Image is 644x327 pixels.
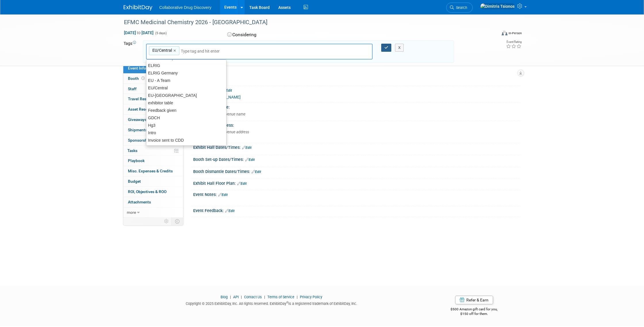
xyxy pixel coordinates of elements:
[263,295,267,299] span: |
[146,77,226,84] div: EU - A Team
[193,121,520,128] div: Event Venue Address:
[128,128,147,132] span: Shipments
[124,5,152,11] img: ExhibitDay
[123,74,183,84] a: Booth
[225,30,352,40] div: Considering
[128,86,137,91] span: Staff
[193,206,520,214] div: Event Feedback:
[146,107,226,114] div: Feedback given
[123,197,183,207] a: Attachments
[123,94,183,104] a: Travel Reservations
[123,125,183,135] a: Shipments
[123,135,183,145] a: Sponsorships
[128,179,141,184] span: Budget
[237,182,247,186] a: Edit
[146,92,226,99] div: EU-[GEOGRAPHIC_DATA]
[123,156,183,166] a: Playbook
[159,5,211,10] span: Collaborative Drug Discovery
[146,69,226,77] div: ELRIG Germany
[123,63,183,73] a: Event Information
[128,76,146,81] span: Booth
[123,104,183,114] a: Asset Reservations
[506,41,522,43] div: Event Rating
[124,30,154,35] span: [DATE] [DATE]
[172,218,183,225] td: Toggle Event Tabs
[146,62,226,69] div: ELRIG
[233,295,239,299] a: API
[146,129,226,136] div: Intro
[428,303,521,316] div: $500 Amazon gift card for you,
[128,189,166,194] span: ROI, Objectives & ROO
[218,193,228,197] a: Edit
[395,44,404,52] button: X
[300,295,322,299] a: Privacy Policy
[123,166,183,176] a: Misc. Expenses & Credits
[502,31,507,35] img: Format-Inperson.png
[181,48,261,54] input: Type tag and hit enter
[122,17,488,28] div: EFMC Medicinal Chemistry 2026 - [GEOGRAPHIC_DATA]
[146,99,226,107] div: exhibitor table
[193,167,520,175] div: Booth Dismantle Dates/Times:
[193,70,520,77] div: Pod Notes:
[127,148,137,153] span: Tasks
[151,47,172,53] span: EU/Central
[193,155,520,163] div: Booth Set-up Dates/Times:
[136,30,141,35] span: to
[123,146,183,156] a: Tasks
[239,295,243,299] span: |
[242,146,252,150] a: Edit
[221,295,228,299] a: Blog
[480,3,515,9] img: Dimitris Tsionos
[146,114,226,122] div: GDCH
[146,122,226,129] div: Hg3
[123,187,183,197] a: ROI, Objectives & ROO
[223,89,232,93] a: Edit
[295,295,299,299] span: |
[463,30,522,39] div: Event Format
[244,295,262,299] a: Contact Us
[267,295,294,299] a: Terms of Service
[146,144,226,151] div: IQPC
[446,3,473,13] a: Search
[245,158,255,162] a: Edit
[128,158,145,163] span: Playbook
[128,107,162,111] span: Asset Reservations
[124,41,138,63] td: Tags
[162,218,172,225] td: Personalize Event Tab Strip
[123,176,183,186] a: Budget
[128,117,147,122] span: Giveaways
[155,31,167,35] span: (5 days)
[128,169,173,173] span: Misc. Expenses & Credits
[123,84,183,94] a: Staff
[128,200,151,204] span: Attachments
[193,143,520,151] div: Exhibit Hall Dates/Times:
[173,47,177,54] a: ×
[123,207,183,218] a: more
[193,103,520,110] div: Event Venue Name:
[193,86,520,93] div: Event Website:
[225,209,235,213] a: Edit
[455,296,493,304] a: Refer & Earn
[286,301,288,304] sup: ®
[454,5,467,10] span: Search
[193,190,520,198] div: Event Notes:
[127,210,136,215] span: more
[128,97,163,101] span: Travel Reservations
[128,66,160,70] span: Event Information
[146,84,226,92] div: EU/Central
[428,311,521,316] div: $150 off for them.
[123,115,183,125] a: Giveaways
[508,31,522,35] div: In-Person
[128,138,153,143] span: Sponsorships
[229,295,232,299] span: |
[193,179,520,186] div: Exhibit Hall Floor Plan:
[252,170,261,174] a: Edit
[146,136,226,144] div: Invoice sent to CDD
[140,76,146,80] span: Booth not reserved yet
[124,300,419,306] div: Copyright © 2025 ExhibitDay, Inc. All rights reserved. ExhibitDay is a registered trademark of Ex...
